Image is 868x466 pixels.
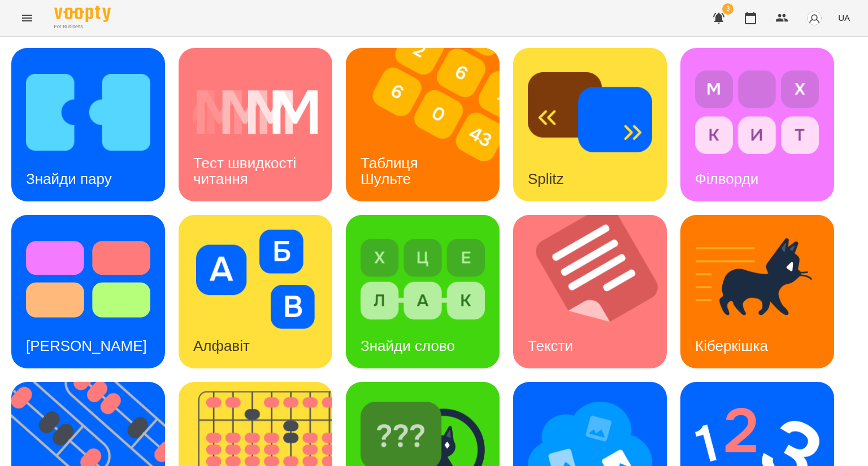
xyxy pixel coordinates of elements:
img: Тексти [513,215,681,368]
h3: Таблиця Шульте [361,155,422,187]
a: КіберкішкаКіберкішка [680,215,834,368]
h3: [PERSON_NAME] [26,337,147,354]
h3: Філворди [695,170,758,187]
img: Філворди [695,63,819,162]
h3: Кіберкішка [695,337,768,354]
a: АлфавітАлфавіт [179,215,332,368]
a: Тест швидкості читанняТест швидкості читання [179,48,332,201]
a: Таблиця ШультеТаблиця Шульте [346,48,500,201]
img: Знайди слово [361,230,485,329]
h3: Знайди пару [26,170,112,187]
a: ФілвордиФілворди [680,48,834,201]
h3: Тест швидкості читання [193,155,300,187]
img: avatar_s.png [806,10,822,26]
img: Тест швидкості читання [193,63,318,162]
h3: Знайди слово [361,337,455,354]
span: For Business [54,23,111,30]
a: Знайди паруЗнайди пару [11,48,165,201]
h3: Тексти [528,337,573,354]
img: Voopty Logo [54,6,111,22]
img: Тест Струпа [26,230,150,329]
h3: Splitz [528,170,564,187]
h3: Алфавіт [193,337,250,354]
img: Кіберкішка [695,230,819,329]
span: UA [838,12,850,24]
button: UA [834,7,854,28]
a: SplitzSplitz [513,48,667,201]
a: Знайди словоЗнайди слово [346,215,500,368]
img: Алфавіт [193,230,318,329]
img: Таблиця Шульте [346,48,514,201]
a: ТекстиТексти [513,215,667,368]
button: Menu [14,5,41,32]
span: 3 [722,3,734,15]
img: Знайди пару [26,63,150,162]
a: Тест Струпа[PERSON_NAME] [11,215,165,368]
img: Splitz [528,63,652,162]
